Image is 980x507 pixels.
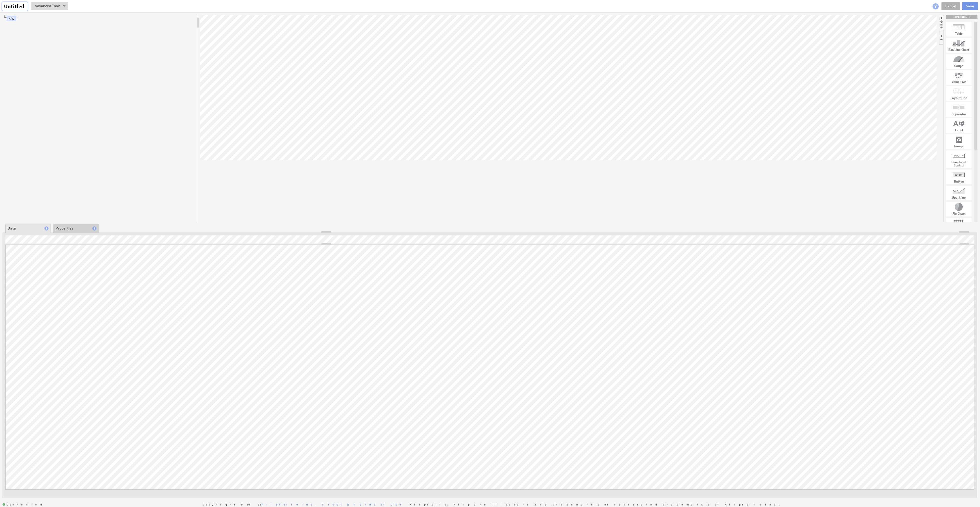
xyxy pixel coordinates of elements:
[410,503,780,506] span: Klipfolio, Klip and Klipboard are trademarks or registered trademarks of Klipfolio Inc.
[16,16,20,20] span: More actions
[939,31,943,45] li: Hide or show the component controls palette
[946,212,972,215] div: Pie Chart
[946,48,972,51] div: Bar/Line Chart
[946,161,972,167] div: User Input Control
[946,96,972,100] div: Layout Grid
[262,503,316,506] a: Klipfolio Inc.
[63,5,66,7] img: button-savedrop.png
[941,2,960,10] a: Cancel
[946,145,972,148] div: Image
[946,129,972,132] div: Label
[946,15,977,19] div: Drag & drop components onto the workspace
[2,2,28,11] input: Untitled
[3,503,45,506] span: Connected: ID: dpnc-23 Online: true
[962,2,978,10] button: Save
[946,113,972,116] div: Separator
[946,196,972,199] div: Sparkline
[946,64,972,67] div: Gauge
[939,16,944,30] li: Hide or show the component palette
[946,180,972,183] div: Button
[7,16,16,21] a: Klip
[946,80,972,83] div: Value Pair
[322,503,405,506] a: Trust & Terms of Use
[5,224,51,233] li: Data
[203,503,316,506] span: Copyright © 2025
[946,32,972,35] div: Table
[53,224,99,233] li: Properties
